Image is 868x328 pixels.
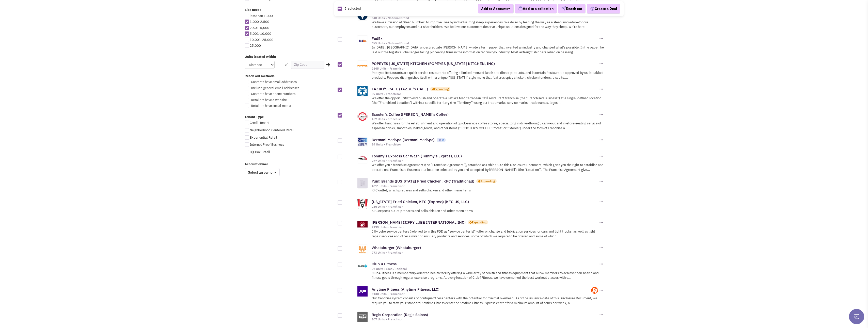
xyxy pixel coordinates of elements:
[372,209,604,214] p: KFC express outlet prepares and sells chicken and other menu items
[251,80,297,84] span: Contacts have email addresses
[251,104,291,108] span: Retailers have social media
[285,62,288,67] span: of
[587,4,620,14] button: Create a Deal
[250,121,270,125] span: Credit Tenant
[372,159,598,163] div: 277 Units • Franchisor
[372,87,428,91] a: TAZIKI'S CAFE (TAZIKI'S CAFE)
[251,98,287,102] span: Retailers have a website
[250,135,277,140] span: Experiential Retail
[372,36,383,41] a: FedEx
[372,16,598,20] div: 340 Units • National Brand
[250,150,270,154] span: Big Box Retail
[372,296,604,305] p: Our franchise system consists of boutique fitness centers with the potential for minimal overhead...
[372,184,598,188] div: 4011 Units • Franchisor
[372,271,604,280] p: Club4Fitness is a membership-oriented health facility offering a wide array of health and fitness...
[372,20,604,29] p: We have a mission at Sleep Number: to improve lives by individualizing sleep experiences. We do s...
[372,292,591,296] div: 3130 Units • Franchisor
[372,179,474,184] a: Yum! Brands ([US_STATE] Fried Chicken, KFC (Traditional))
[558,4,586,14] button: Reach out
[250,128,294,132] span: Neighborhood Centered Retail
[245,55,335,59] label: Units located within
[338,7,342,11] img: Rectangle.png
[590,6,595,12] img: Deal-Dollar.png
[561,6,566,11] img: VectorPaper_Plane.png
[251,92,295,96] span: Contacts have phone numbers
[478,4,514,13] button: Add to Accounts
[518,6,523,11] img: icon-collection-lavender.png
[372,267,598,271] div: 27 Units • Local/Regional
[245,115,335,120] label: Tenant Type
[372,261,397,266] a: Club 4 Fitness
[250,31,271,36] span: 5,001-10,000
[372,61,495,66] a: POPEYES [US_STATE] KITCHEN (POPEYES [US_STATE] KITCHEN, INC)
[250,43,263,48] span: 25,000+
[372,188,604,193] p: KFC outlet, which prepares and sells chicken and other menu items
[372,117,598,121] div: 457 Units • Franchisor
[372,225,598,229] div: 2139 Units • Franchisor
[291,61,324,69] input: Zip Code
[472,220,486,224] div: Expanding
[442,138,444,142] span: 0
[372,142,598,146] div: 14 Units • Franchisor
[372,229,604,239] p: Jiffy Lube service centers (referred to in this FDD as “service center(s)”) offer oil change and ...
[372,220,466,225] a: [PERSON_NAME] (JIFFY LUBE INTERNATIONAL INC)
[372,163,604,172] p: We offer you a franchise agreement (the “Franchise Agreement”), attached as Exhibit C to this Dis...
[372,71,604,80] p: Popeyes Restaurants are quick service restaurants offering a limited menu of lunch and dinner pro...
[245,8,335,12] label: Size needs
[250,38,273,42] span: 10,001-25,000
[250,14,273,18] span: less than 1,000
[372,67,598,71] div: 2845 Units • Franchisor
[372,45,604,55] p: In [DATE], [GEOGRAPHIC_DATA] undergraduate [PERSON_NAME] wrote a term paper that invented an indu...
[372,317,598,321] div: 107 Units • Franchisor
[372,312,428,317] a: Regis Corporation (Regis Salons)
[372,137,435,142] a: Dermani MedSpa (Dermani MedSpa)
[344,6,346,11] span: 5
[372,121,604,130] p: We offer franchises for the establishment and operation of quick-service coffee stores, specializ...
[372,251,598,255] div: 773 Units • Franchisor
[591,287,598,294] img: jgqg-bj3cUKTfDpx_65GSg.png
[515,4,557,14] button: Add to a collection
[251,86,299,90] span: Include general email addresses
[348,6,361,11] span: selected
[372,96,604,105] p: We offer the opportunity to establish and operate a Taziki’s Mediterranean Café restaurant franch...
[250,26,269,30] span: 2,501-5,000
[245,162,335,167] label: Account owner
[323,61,331,68] div: Search Nearby
[250,20,269,24] span: 1,000-2,500
[245,74,335,79] label: Reach out methods
[372,154,462,158] a: Tommy's Express Car Wash (Tommy's Express, LLC)
[480,179,495,183] div: Expanding
[434,87,449,91] div: Expanding
[372,92,598,96] div: 89 Units • Franchisor
[372,41,598,45] div: 675 Units • National Brand
[438,138,441,142] img: locallyfamous-upvote.png
[372,199,469,204] a: [US_STATE] Fried Chicken, KFC (Express) (KFC US, LLC)
[372,205,598,209] div: 236 Units • Franchisor
[372,112,449,117] a: Scooter's Coffee ([PERSON_NAME]'s Coffee)
[372,287,439,292] a: Anytime Fitness (Anytime Fitness, LLC)
[372,245,421,250] a: Whataburger (Whataburger)
[250,142,284,147] span: Internet Proof Business
[245,168,280,176] span: Select an owner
